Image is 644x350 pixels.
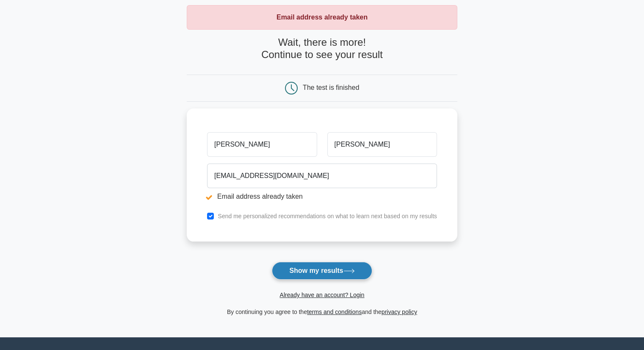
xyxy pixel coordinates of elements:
[182,307,462,317] div: By continuing you agree to the and the
[381,308,417,315] a: privacy policy
[207,132,317,157] input: First name
[272,262,372,280] button: Show my results
[187,36,457,61] h4: Wait, there is more! Continue to see your result
[207,164,437,188] input: Email
[276,14,368,21] strong: Email address already taken
[207,192,437,202] li: Email address already taken
[327,132,437,157] input: Last name
[279,292,364,298] a: Already have an account? Login
[303,84,359,91] div: The test is finished
[307,308,362,315] a: terms and conditions
[218,213,437,219] label: Send me personalized recommendations on what to learn next based on my results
